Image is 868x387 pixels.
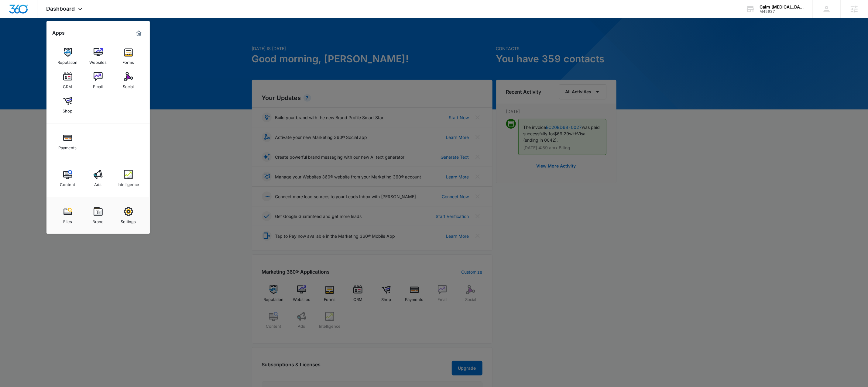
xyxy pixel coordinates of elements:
h2: Apps [53,30,65,36]
div: Payments [59,142,77,150]
div: Intelligence [118,179,139,187]
div: Forms [123,57,134,65]
a: Social [117,69,140,92]
a: Files [56,204,79,227]
div: Email [93,81,103,89]
a: Reputation [56,45,79,68]
a: Websites [87,45,110,68]
a: Settings [117,204,140,227]
a: Content [56,167,79,190]
div: account name [760,5,804,9]
span: Dashboard [46,5,75,12]
a: Forms [117,45,140,68]
div: CRM [63,81,72,89]
div: account id [760,9,804,14]
a: Email [87,69,110,92]
a: Intelligence [117,167,140,190]
a: Payments [56,130,79,153]
div: Social [123,81,134,89]
div: Brand [92,216,104,224]
div: Content [60,179,75,187]
div: Files [63,216,72,224]
div: Settings [121,216,136,224]
div: Shop [63,105,73,113]
a: Ads [87,167,110,190]
div: Ads [94,179,102,187]
a: Shop [56,93,79,116]
a: CRM [56,69,79,92]
div: Websites [89,57,107,65]
div: Reputation [58,57,78,65]
a: Marketing 360® Dashboard [134,28,144,38]
a: Brand [87,204,110,227]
